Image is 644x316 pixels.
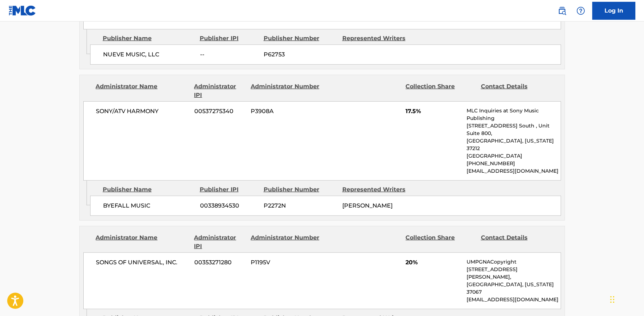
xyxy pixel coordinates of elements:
[96,233,189,251] div: Administrator Name
[592,2,635,20] a: Log In
[103,34,194,43] div: Publisher Name
[481,233,551,251] div: Contact Details
[467,122,560,137] p: [STREET_ADDRESS] South , Unit Suite 800,
[342,185,416,194] div: Represented Writers
[467,296,560,303] p: [EMAIL_ADDRESS][DOMAIN_NAME]
[574,4,588,18] div: Help
[264,201,337,210] span: P2272N
[555,4,569,18] a: Public Search
[251,107,320,116] span: P3908A
[406,82,475,99] div: Collection Share
[467,167,560,175] p: [EMAIL_ADDRESS][DOMAIN_NAME]
[467,107,560,122] p: MLC Inquiries at Sony Music Publishing
[467,152,560,160] p: [GEOGRAPHIC_DATA]
[467,281,560,296] p: [GEOGRAPHIC_DATA], [US_STATE] 37067
[251,233,320,251] div: Administrator Number
[194,258,245,267] span: 00353271280
[467,137,560,152] p: [GEOGRAPHIC_DATA], [US_STATE] 37212
[194,82,245,99] div: Administrator IPI
[96,107,189,116] span: SONY/ATV HARMONY
[610,289,615,310] div: Drag
[342,202,393,209] span: [PERSON_NAME]
[342,34,416,43] div: Represented Writers
[251,258,320,267] span: P1195V
[608,282,644,316] iframe: Chat Widget
[200,185,258,194] div: Publisher IPI
[251,82,320,99] div: Administrator Number
[264,34,337,43] div: Publisher Number
[9,5,36,16] img: MLC Logo
[200,34,258,43] div: Publisher IPI
[467,266,560,281] p: [STREET_ADDRESS][PERSON_NAME],
[558,6,566,15] img: search
[264,50,337,59] span: P62753
[467,160,560,167] p: [PHONE_NUMBER]
[576,6,585,15] img: help
[96,82,189,99] div: Administrator Name
[406,107,461,116] span: 17.5%
[194,107,245,116] span: 00537275340
[200,50,258,59] span: --
[96,258,189,267] span: SONGS OF UNIVERSAL, INC.
[194,233,245,251] div: Administrator IPI
[103,50,195,59] span: NUEVE MUSIC, LLC
[264,185,337,194] div: Publisher Number
[103,201,195,210] span: BYEFALL MUSIC
[467,258,560,266] p: UMPGNACopyright
[406,258,461,267] span: 20%
[103,185,194,194] div: Publisher Name
[406,233,475,251] div: Collection Share
[481,82,551,99] div: Contact Details
[200,201,258,210] span: 00338934530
